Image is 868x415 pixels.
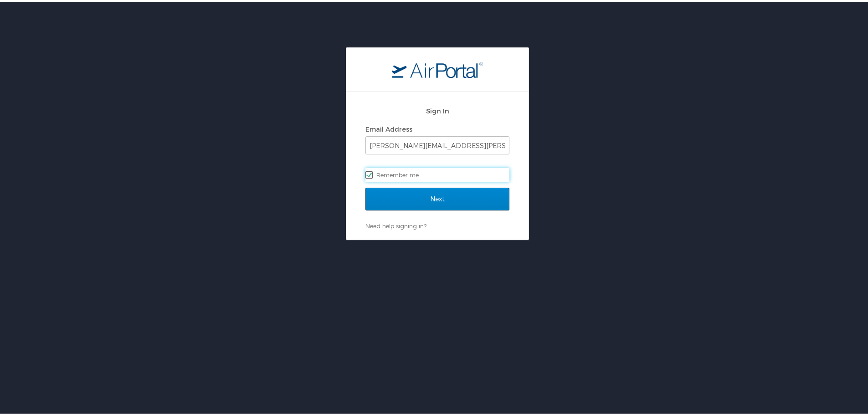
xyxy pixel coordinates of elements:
input: Next [365,186,509,209]
img: logo [392,60,483,76]
h2: Sign In [365,104,509,114]
a: Need help signing in? [365,220,426,228]
label: Email Address [365,123,412,131]
label: Remember me [365,166,509,180]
